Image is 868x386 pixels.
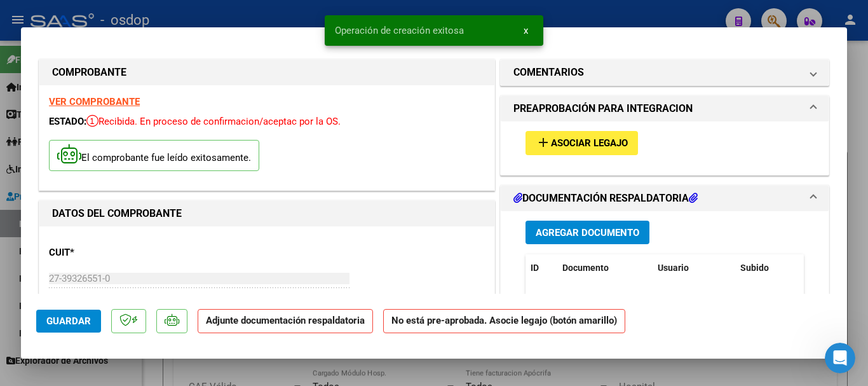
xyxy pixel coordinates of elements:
span: Agregar Documento [536,227,639,238]
span: Usuario [658,263,689,273]
iframe: Intercom live chat [825,343,855,373]
span: Subido [740,263,769,273]
datatable-header-cell: ID [526,254,557,282]
span: x [524,25,528,36]
p: CUIT [49,245,180,260]
button: Guardar [36,310,101,333]
h1: DOCUMENTACIÓN RESPALDATORIA [513,191,698,206]
strong: No está pre-aprobada. Asocie legajo (botón amarillo) [383,309,625,334]
strong: DATOS DEL COMPROBANTE [52,207,182,219]
span: ID [531,263,539,273]
datatable-header-cell: Usuario [653,254,735,282]
mat-expansion-panel-header: DOCUMENTACIÓN RESPALDATORIA [501,186,829,211]
span: Documento [562,263,609,273]
mat-expansion-panel-header: PREAPROBACIÓN PARA INTEGRACION [501,96,829,121]
span: Guardar [46,315,91,327]
span: Recibida. En proceso de confirmacion/aceptac por la OS. [86,116,341,127]
mat-expansion-panel-header: COMENTARIOS [501,60,829,85]
h1: COMENTARIOS [513,65,584,80]
button: Asociar Legajo [526,131,638,155]
strong: COMPROBANTE [52,66,126,78]
span: Asociar Legajo [551,138,628,149]
button: Agregar Documento [526,221,649,244]
span: ESTADO: [49,116,86,127]
h1: PREAPROBACIÓN PARA INTEGRACION [513,101,693,116]
datatable-header-cell: Acción [799,254,862,282]
strong: Adjunte documentación respaldatoria [206,315,365,326]
button: x [513,19,538,42]
p: El comprobante fue leído exitosamente. [49,140,259,171]
div: PREAPROBACIÓN PARA INTEGRACION [501,121,829,174]
datatable-header-cell: Subido [735,254,799,282]
a: VER COMPROBANTE [49,96,140,107]
mat-icon: add [536,135,551,150]
span: Operación de creación exitosa [335,24,464,37]
datatable-header-cell: Documento [557,254,653,282]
